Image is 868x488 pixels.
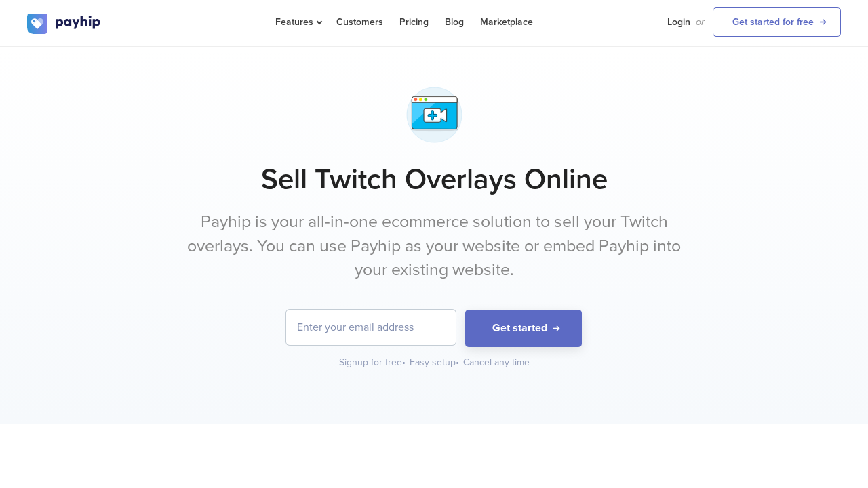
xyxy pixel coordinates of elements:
span: Features [275,16,320,28]
img: video-browser-add-vnfsbejl2wb4jfzd3rsj3c.png [400,81,469,149]
span: • [456,357,459,368]
div: Easy setup [410,356,460,369]
p: Payhip is your all-in-one ecommerce solution to sell your Twitch overlays. You can use Payhip as ... [180,210,688,283]
div: Signup for free [339,356,407,369]
a: Get started for free [713,7,841,37]
img: logo.svg [27,14,102,34]
input: Enter your email address [286,310,456,345]
button: Get started [465,310,582,347]
span: • [402,357,406,368]
div: Cancel any time [463,356,530,369]
h1: Sell Twitch Overlays Online [27,163,841,197]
